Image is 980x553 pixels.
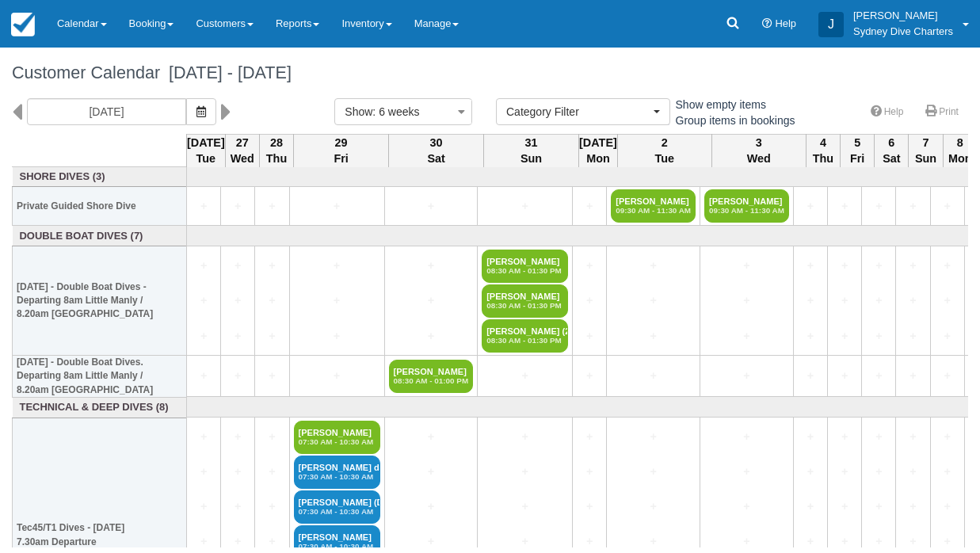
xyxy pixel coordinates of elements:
[394,376,469,386] em: 08:30 AM - 01:00 PM
[611,257,696,274] a: +
[225,134,259,167] th: 27 Wed
[866,292,891,309] a: +
[299,507,376,517] em: 07:30 AM - 10:30 AM
[704,429,789,445] a: +
[482,198,568,215] a: +
[900,498,925,515] a: +
[806,134,840,167] th: 4 Thu
[577,463,602,480] a: +
[259,429,284,445] a: +
[225,429,250,445] a: +
[866,257,891,274] a: +
[611,429,696,445] a: +
[299,437,376,447] em: 07:30 AM - 10:30 AM
[798,292,823,309] a: +
[225,368,250,384] a: +
[866,533,891,550] a: +
[832,198,857,215] a: +
[832,328,857,345] a: +
[935,292,960,309] a: +
[577,498,602,515] a: +
[294,257,380,274] a: +
[658,93,776,116] label: Show empty items
[611,463,696,480] a: +
[577,328,602,345] a: +
[259,463,284,480] a: +
[616,206,691,215] em: 09:30 AM - 11:30 AM
[577,292,602,309] a: +
[191,198,216,215] a: +
[709,206,784,215] em: 09:30 AM - 11:30 AM
[482,368,568,384] a: +
[909,134,943,167] th: 7 Sun
[900,533,925,550] a: +
[935,429,960,445] a: +
[160,63,292,82] span: [DATE] - [DATE]
[389,429,474,445] a: +
[259,134,293,167] th: 28 Thu
[704,463,789,480] a: +
[294,421,380,454] a: [PERSON_NAME]07:30 AM - 10:30 AM
[935,198,960,215] a: +
[389,198,474,215] a: +
[482,429,568,445] a: +
[832,292,857,309] a: +
[935,463,960,480] a: +
[900,328,925,345] a: +
[866,328,891,345] a: +
[294,456,380,489] a: [PERSON_NAME] da Si07:30 AM - 10:30 AM
[900,257,925,274] a: +
[611,189,696,223] a: [PERSON_NAME]09:30 AM - 11:30 AM
[798,463,823,480] a: +
[389,463,474,480] a: +
[704,257,789,274] a: +
[299,542,376,551] em: 07:30 AM - 10:30 AM
[658,109,806,132] label: Group items in bookings
[832,463,857,480] a: +
[482,284,568,318] a: [PERSON_NAME]08:30 AM - 01:30 PM
[13,246,187,356] th: [DATE] - Double Boat Dives - Departing 8am Little Manly / 8.20am [GEOGRAPHIC_DATA]
[577,533,602,550] a: +
[372,105,419,118] span: : 6 weeks
[334,98,472,125] button: Show: 6 weeks
[482,498,568,515] a: +
[259,368,284,384] a: +
[577,368,602,384] a: +
[17,400,183,415] a: Technical & Deep Dives (8)
[832,429,857,445] a: +
[13,187,187,226] th: Private Guided Shore Dive
[577,198,602,215] a: +
[832,533,857,550] a: +
[294,292,380,309] a: +
[259,257,284,274] a: +
[704,368,789,384] a: +
[900,368,925,384] a: +
[191,463,216,480] a: +
[798,498,823,515] a: +
[389,328,474,345] a: +
[704,292,789,309] a: +
[294,198,380,215] a: +
[13,356,187,397] th: [DATE] - Double Boat Dives. Departing 8am Little Manly / 8.20am [GEOGRAPHIC_DATA]
[916,101,968,124] a: Print
[294,328,380,345] a: +
[294,368,380,384] a: +
[259,328,284,345] a: +
[935,257,960,274] a: +
[225,292,250,309] a: +
[611,328,696,345] a: +
[611,368,696,384] a: +
[900,292,925,309] a: +
[875,134,909,167] th: 6 Sat
[389,498,474,515] a: +
[191,368,216,384] a: +
[294,490,380,524] a: [PERSON_NAME] (Dav) [PERSON_NAME]07:30 AM - 10:30 AM
[658,114,808,125] span: Group items in bookings
[11,13,35,36] img: checkfront-main-nav-mini-logo.png
[711,134,806,167] th: 3 Wed
[900,198,925,215] a: +
[191,328,216,345] a: +
[935,368,960,384] a: +
[482,319,568,353] a: [PERSON_NAME] (2)08:30 AM - 01:30 PM
[225,328,250,345] a: +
